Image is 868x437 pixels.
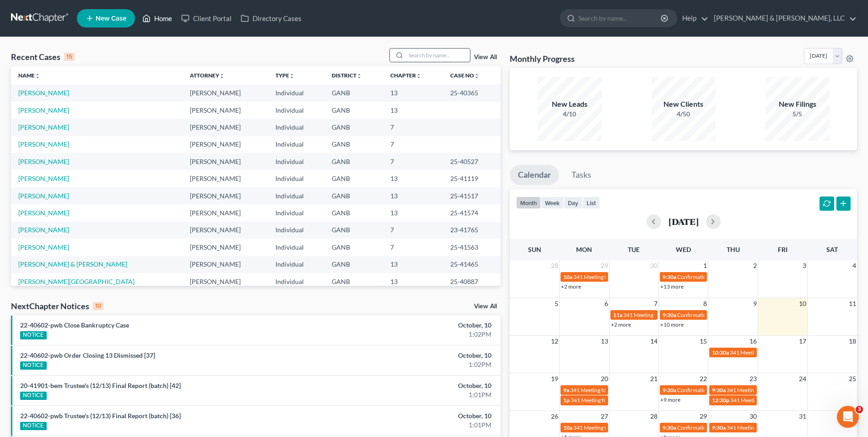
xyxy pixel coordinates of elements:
td: [PERSON_NAME] [183,222,268,239]
span: 29 [600,260,609,271]
h2: [DATE] [669,217,699,226]
a: Districtunfold_more [332,72,362,79]
button: week [541,197,564,209]
span: 11a [613,311,622,318]
span: 17 [798,336,807,347]
td: [PERSON_NAME] [183,153,268,170]
td: 13 [383,204,443,221]
td: [PERSON_NAME] [183,239,268,256]
i: unfold_more [416,73,421,79]
span: 24 [798,373,807,384]
td: Individual [268,170,324,187]
td: [PERSON_NAME] [183,273,268,290]
span: 341 Meeting for [PERSON_NAME] [623,311,706,318]
a: 20-41901-bem Trustee's (12/13) Final Report (batch) [42] [20,382,181,389]
span: 14 [649,336,658,347]
td: 25-41574 [443,204,501,221]
a: [PERSON_NAME] [18,209,69,217]
td: [PERSON_NAME] [183,136,268,153]
div: 1:02PM [340,330,491,339]
td: GANB [324,119,383,136]
span: 18 [848,336,857,347]
div: NextChapter Notices [11,300,103,311]
td: [PERSON_NAME] [183,170,268,187]
td: Individual [268,84,324,101]
td: 25-40365 [443,84,501,101]
span: 341 Meeting for [PERSON_NAME] [730,349,812,356]
td: 13 [383,256,443,273]
div: 10 [93,302,103,310]
span: Confirmation Hearing for [PERSON_NAME] [677,424,782,431]
td: Individual [268,187,324,204]
td: Individual [268,102,324,119]
td: Individual [268,153,324,170]
td: 25-40887 [443,273,501,290]
span: 9a [563,387,569,393]
span: 13 [600,336,609,347]
span: Confirmation Hearing for [PERSON_NAME][DATE] [677,387,799,393]
td: Individual [268,256,324,273]
span: 29 [699,411,708,422]
span: 28 [649,411,658,422]
span: Mon [576,246,592,253]
a: [PERSON_NAME] [18,89,69,97]
button: month [516,197,541,209]
td: GANB [324,222,383,239]
span: 6 [604,298,609,309]
a: View All [474,303,497,310]
i: unfold_more [356,73,362,79]
span: 30 [749,411,758,422]
a: Attorneyunfold_more [190,72,225,79]
span: 10a [563,424,572,431]
a: 22-40602-pwb Close Bankruptcy Case [20,321,129,329]
span: 341 Meeting for [PERSON_NAME] [727,424,809,431]
td: 25-41517 [443,187,501,204]
div: October, 10 [340,411,491,421]
td: 25-41119 [443,170,501,187]
a: Typeunfold_more [275,72,295,79]
div: NOTICE [20,422,47,430]
input: Search by name... [578,10,662,27]
td: [PERSON_NAME] [183,256,268,273]
span: 341 Meeting for [PERSON_NAME] & [PERSON_NAME] [571,397,701,404]
td: GANB [324,256,383,273]
a: [PERSON_NAME] & [PERSON_NAME], LLC [709,10,857,27]
td: 13 [383,84,443,101]
button: list [582,197,600,209]
span: 9:30a [663,273,676,280]
span: Tue [628,246,640,253]
span: 30 [649,260,658,271]
td: Individual [268,136,324,153]
div: October, 10 [340,351,491,360]
a: +2 more [561,283,581,290]
td: Individual [268,119,324,136]
span: 12 [550,336,559,347]
h3: Monthly Progress [510,53,575,64]
td: 23-41765 [443,222,501,239]
div: NOTICE [20,331,47,339]
span: 4 [852,260,857,271]
a: Nameunfold_more [18,72,40,79]
td: GANB [324,239,383,256]
a: [PERSON_NAME] [18,158,69,165]
td: GANB [324,170,383,187]
span: 1 [702,260,708,271]
td: GANB [324,84,383,101]
td: 13 [383,187,443,204]
span: 27 [600,411,609,422]
span: 341 Meeting for [PERSON_NAME] [573,424,656,431]
a: [PERSON_NAME] [18,106,69,114]
span: 10:30a [712,349,729,356]
a: Directory Cases [236,10,306,27]
i: unfold_more [35,73,40,79]
td: [PERSON_NAME] [183,84,268,101]
span: 5 [554,298,559,309]
span: 9:30a [663,387,676,393]
span: 22 [699,373,708,384]
span: Thu [727,246,740,253]
span: Confirmation Hearing for [PERSON_NAME] [677,273,782,280]
span: 16 [749,336,758,347]
span: 7 [653,298,658,309]
span: 1p [563,397,570,404]
span: 9:30a [663,311,676,318]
